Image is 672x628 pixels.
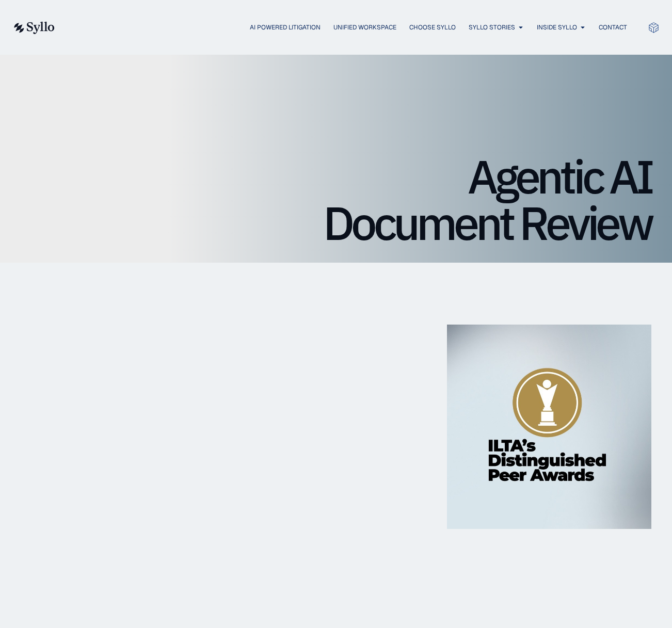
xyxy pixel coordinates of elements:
[447,325,651,529] img: ILTA Distinguished Peer Awards
[599,23,627,32] a: Contact
[12,22,55,34] img: syllo
[537,23,577,32] a: Inside Syllo
[409,23,456,32] a: Choose Syllo
[75,23,627,33] div: Menu Toggle
[333,23,396,32] a: Unified Workspace
[75,23,627,33] nav: Menu
[469,23,515,32] a: Syllo Stories
[21,153,651,246] h1: Agentic AI Document Review
[250,23,321,32] a: AI Powered Litigation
